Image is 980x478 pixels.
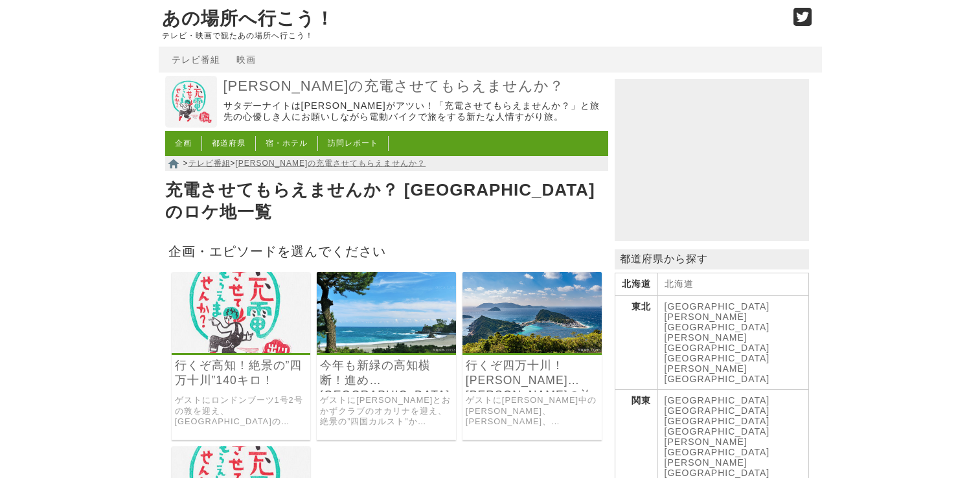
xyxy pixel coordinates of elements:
[665,363,770,384] a: [PERSON_NAME][GEOGRAPHIC_DATA]
[223,100,605,123] p: サタデーナイトは[PERSON_NAME]がアツい！「充電させてもらえませんか？」と旅先の心優しき人にお願いしながら電動バイクで旅をする新たな人情すがり旅。
[175,395,308,427] a: ゲストにロンドンブーツ1号2号の敦を迎え、[GEOGRAPHIC_DATA]の[GEOGRAPHIC_DATA]から[GEOGRAPHIC_DATA]沿いを旅した旅。
[466,358,598,388] a: 行くぞ四万十川！[PERSON_NAME][PERSON_NAME]の旅SP
[175,139,192,148] a: 企画
[665,405,770,416] a: [GEOGRAPHIC_DATA]
[165,156,608,171] nav: > >
[162,8,334,28] a: あの場所へ行こう！
[165,176,608,227] h1: 充電させてもらえませんか？ [GEOGRAPHIC_DATA]のロケ地一覧
[665,457,747,468] a: [PERSON_NAME]
[665,395,770,405] a: [GEOGRAPHIC_DATA]
[665,332,770,353] a: [PERSON_NAME][GEOGRAPHIC_DATA]
[188,159,231,168] a: テレビ番組
[665,437,770,457] a: [PERSON_NAME][GEOGRAPHIC_DATA]
[665,426,770,437] a: [GEOGRAPHIC_DATA]
[175,358,308,388] a: 行くぞ高知！絶景の”四万十川”140キロ！
[172,344,311,355] a: 出川哲朗の充電させてもらえませんか？ 行くぞ高知！絶景の”四万十川”ズズッと140キロ！うなぎにカツオもうま～！ですが…ぬぉロンブー敦が襲来でミラクル連発ヤバいよヤバいよSP
[320,358,453,388] a: 今年も新緑の高知横断！進め[GEOGRAPHIC_DATA]
[165,76,217,128] img: 出川哲朗の充電させてもらえませんか？
[165,240,608,262] h2: 企画・エピソードを選んでください
[615,249,809,269] p: 都道府県から探す
[328,139,378,148] a: 訪問レポート
[236,159,426,168] a: [PERSON_NAME]の充電させてもらえませんか？
[172,272,311,353] img: 出川哲朗の充電させてもらえませんか？ 行くぞ高知！絶景の”四万十川”ズズッと140キロ！うなぎにカツオもうま～！ですが…ぬぉロンブー敦が襲来でミラクル連発ヤバいよヤバいよSP
[615,79,809,241] iframe: Advertisement
[320,395,453,427] a: ゲストに[PERSON_NAME]とおかずクラブのオカリナを迎え、絶景の”四国カルスト”から”[PERSON_NAME]”を目指して高知を横断した旅。
[223,77,605,96] a: [PERSON_NAME]の充電させてもらえませんか？
[266,139,308,148] a: 宿・ホテル
[165,119,217,130] a: 出川哲朗の充電させてもらえませんか？
[793,16,812,27] a: Twitter (@go_thesights)
[665,312,770,332] a: [PERSON_NAME][GEOGRAPHIC_DATA]
[665,468,770,478] a: [GEOGRAPHIC_DATA]
[317,272,456,353] img: 出川哲朗の充電させてもらえませんか？ 龍馬が歩いた歴史街道！絶景の四国カルストから桂浜まで高知横断150キロ！カツオに伊勢エビ、ウマっ！初登場ヒデちゃんとオカリナも大興奮でヤバいよヤバいよSP
[665,301,770,312] a: [GEOGRAPHIC_DATA]
[162,31,780,40] p: テレビ・映画で観たあの場所へ行こう！
[615,273,657,296] th: 北海道
[665,353,770,363] a: [GEOGRAPHIC_DATA]
[462,344,602,355] a: 出川哲朗の充電させてもらえませんか？ 高知最南端の旅！絶景の柏島から足摺岬をグルっと120キロ！ゴールは清流”四万十川”ですが・・・森三中と番組初のハプニングでヤバいよヤバいよSP
[212,139,245,148] a: 都道府県
[466,395,598,427] a: ゲストに[PERSON_NAME]中の[PERSON_NAME]、[PERSON_NAME]、[PERSON_NAME]を迎え、高知の柏島をスタートして四万十川を目指した旅。
[172,54,220,65] a: テレビ番組
[615,296,657,390] th: 東北
[236,54,256,65] a: 映画
[665,279,694,289] a: 北海道
[317,344,456,355] a: 出川哲朗の充電させてもらえませんか？ 龍馬が歩いた歴史街道！絶景の四国カルストから桂浜まで高知横断150キロ！カツオに伊勢エビ、ウマっ！初登場ヒデちゃんとオカリナも大興奮でヤバいよヤバいよSP
[665,416,770,426] a: [GEOGRAPHIC_DATA]
[462,272,602,353] img: 出川哲朗の充電させてもらえませんか？ 高知最南端の旅！絶景の柏島から足摺岬をグルっと120キロ！ゴールは清流”四万十川”ですが・・・森三中と番組初のハプニングでヤバいよヤバいよSP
